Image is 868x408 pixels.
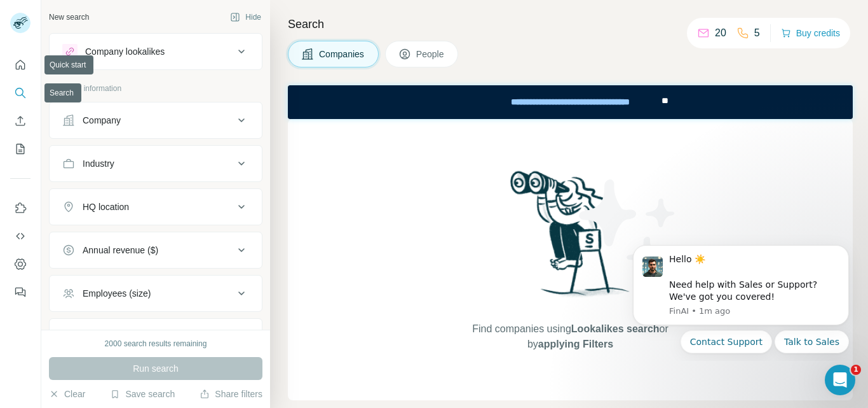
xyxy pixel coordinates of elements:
[50,105,262,136] button: Company
[83,114,121,127] div: Company
[85,45,165,58] div: Company lookalikes
[416,48,445,60] span: People
[221,8,270,27] button: Hide
[10,53,31,76] button: Quick start
[50,278,262,309] button: Employees (size)
[288,15,853,33] h4: Search
[10,197,31,220] button: Use Surfe on LinkedIn
[614,234,868,361] iframe: Intercom notifications message
[50,321,262,352] button: Technologies
[715,25,726,41] p: 20
[49,11,89,23] div: New search
[105,338,207,349] div: 2000 search results remaining
[10,253,31,276] button: Dashboard
[50,235,262,265] button: Annual revenue ($)
[505,167,637,309] img: Surfe Illustration - Woman searching with binoculars
[49,388,85,400] button: Clear
[200,388,262,400] button: Share filters
[49,83,262,94] p: Company information
[538,339,613,349] span: applying Filters
[83,157,114,170] div: Industry
[83,244,158,257] div: Annual revenue ($)
[781,24,840,42] button: Buy credits
[468,321,672,352] span: Find companies using or by
[10,81,31,104] button: Search
[851,365,861,375] span: 1
[571,323,660,334] span: Lookalikes search
[50,192,262,222] button: HQ location
[83,200,129,213] div: HQ location
[825,365,855,395] iframe: Intercom live chat
[10,225,31,248] button: Use Surfe API
[50,148,262,179] button: Industry
[50,36,262,67] button: Company lookalikes
[288,85,853,119] iframe: Banner
[83,287,151,300] div: Employees (size)
[10,137,31,160] button: My lists
[10,109,31,132] button: Enrich CSV
[10,281,31,304] button: Feedback
[571,170,685,285] img: Surfe Illustration - Stars
[110,388,175,400] button: Save search
[754,25,760,41] p: 5
[319,48,365,60] span: Companies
